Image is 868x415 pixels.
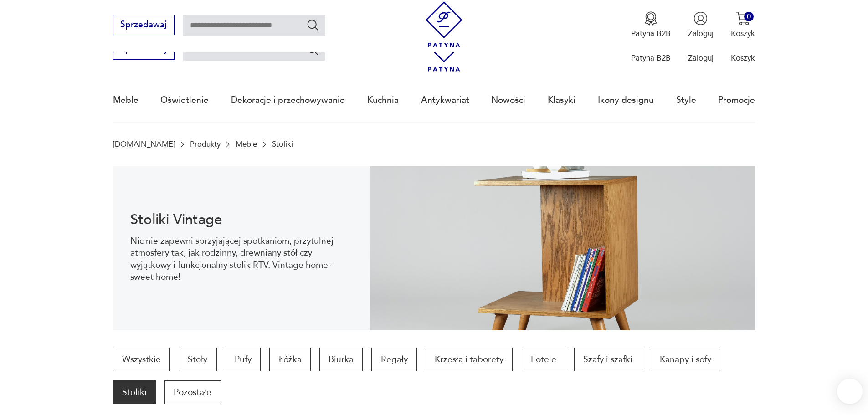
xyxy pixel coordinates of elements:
[731,28,755,39] p: Koszyk
[574,348,642,371] a: Szafy i szafki
[421,79,469,121] a: Antykwariat
[421,1,467,47] img: Patyna - sklep z meblami i dekoracjami vintage
[744,12,754,21] div: 0
[736,11,750,26] img: Ikona koszyka
[688,28,714,39] p: Zaloguj
[190,140,221,149] a: Produkty
[179,348,216,371] a: Stoły
[688,53,714,63] p: Zaloguj
[272,140,293,149] p: Stoliki
[236,140,257,149] a: Meble
[548,79,575,121] a: Klasyki
[113,140,175,149] a: [DOMAIN_NAME]
[731,53,755,63] p: Koszyk
[631,53,671,63] p: Patyna B2B
[306,43,319,56] button: Szukaj
[306,18,319,31] button: Szukaj
[113,380,156,404] a: Stoliki
[837,379,863,404] iframe: Smartsupp widget button
[718,79,755,121] a: Promocje
[688,11,714,39] button: Zaloguj
[226,348,261,371] a: Pufy
[113,79,139,121] a: Meble
[522,348,565,371] a: Fotele
[631,11,671,39] a: Ikona medaluPatyna B2B
[269,348,310,371] a: Łóżka
[231,79,345,121] a: Dekoracje i przechowywanie
[598,79,654,121] a: Ikony designu
[130,213,352,226] h1: Stoliki Vintage
[164,380,221,404] a: Pozostałe
[319,348,363,371] a: Biurka
[426,348,513,371] a: Krzesła i taborety
[160,79,209,121] a: Oświetlenie
[113,22,175,29] a: Sprzedawaj
[491,79,525,121] a: Nowości
[631,28,671,39] p: Patyna B2B
[644,11,658,26] img: Ikona medalu
[113,46,175,54] a: Sprzedawaj
[113,15,175,35] button: Sprzedawaj
[130,235,352,283] p: Nic nie zapewni sprzyjającej spotkaniom, przytulnej atmosfery tak, jak rodzinny, drewniany stół c...
[371,348,416,371] a: Regały
[367,79,399,121] a: Kuchnia
[693,11,708,26] img: Ikonka użytkownika
[631,11,671,39] button: Patyna B2B
[370,166,755,330] img: 2a258ee3f1fcb5f90a95e384ca329760.jpg
[731,11,755,39] button: 0Koszyk
[676,79,696,121] a: Style
[651,348,720,371] a: Kanapy i sofy
[113,348,170,371] a: Wszystkie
